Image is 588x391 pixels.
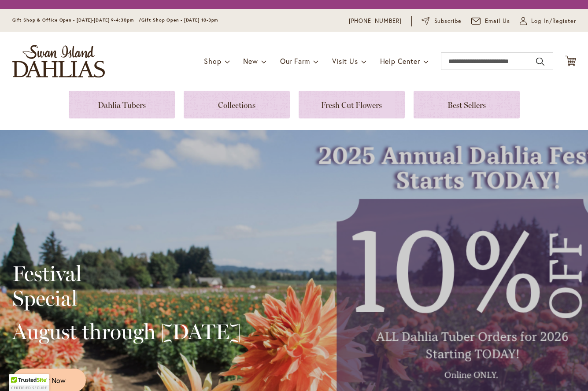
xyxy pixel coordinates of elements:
[434,17,462,26] span: Subscribe
[485,17,510,26] span: Email Us
[12,17,142,23] span: Gift Shop & Office Open - [DATE]-[DATE] 9-4:30pm /
[280,56,310,66] span: Our Farm
[332,56,358,66] span: Visit Us
[380,56,420,66] span: Help Center
[349,17,402,26] a: [PHONE_NUMBER]
[204,56,221,66] span: Shop
[471,17,510,26] a: Email Us
[12,319,241,344] h2: August through [DATE]
[531,17,576,26] span: Log In/Register
[422,17,462,26] a: Subscribe
[12,45,105,77] a: store logo
[141,17,218,23] span: Gift Shop Open - [DATE] 10-3pm
[9,374,49,391] div: TrustedSite Certified
[243,56,258,66] span: New
[12,261,241,310] h2: Festival Special
[520,17,576,26] a: Log In/Register
[536,55,544,69] button: Search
